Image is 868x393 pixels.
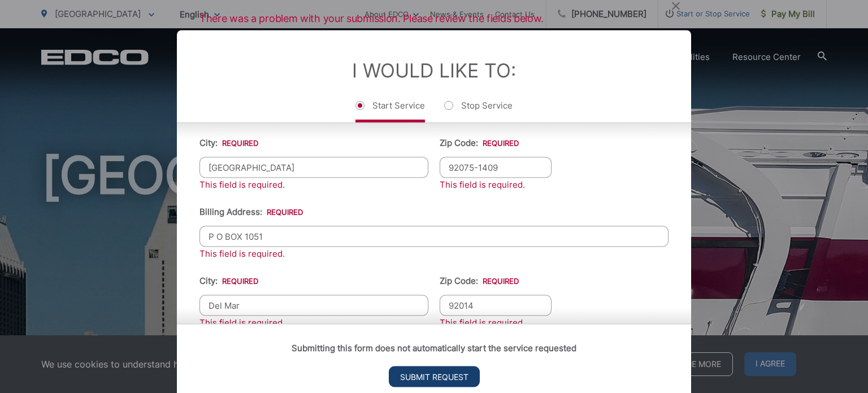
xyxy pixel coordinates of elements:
div: This field is required. [199,178,428,191]
label: City: [199,137,258,148]
label: Zip Code: [440,275,519,286]
label: Start Service [355,100,425,122]
label: Zip Code: [440,137,519,148]
label: City: [199,275,258,286]
input: Submit Request [389,366,480,387]
label: Stop Service [444,100,513,122]
label: Billing Address: [199,206,303,217]
strong: Submitting this form does not automatically start the service requested [292,342,576,353]
div: This field is required. [440,178,552,191]
label: I Would Like To: [352,58,516,81]
div: This field is required. [199,247,669,260]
